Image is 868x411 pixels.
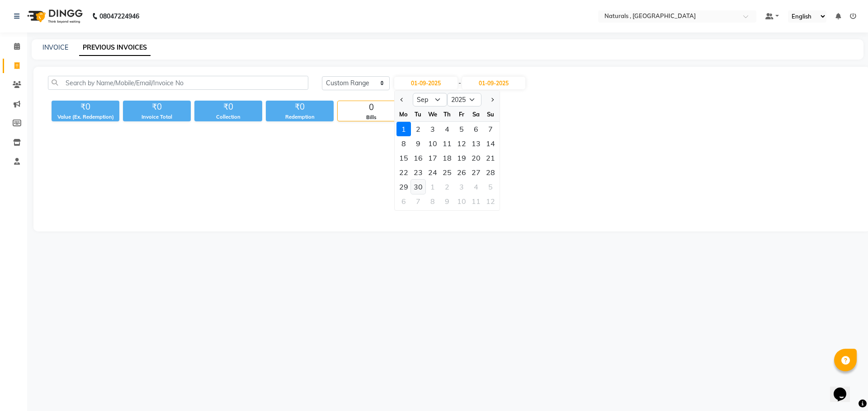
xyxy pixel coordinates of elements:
div: Thursday, September 4, 2025 [440,122,454,136]
div: Tuesday, September 23, 2025 [411,165,425,180]
div: Monday, October 6, 2025 [396,194,411,208]
div: Collection [194,113,262,121]
div: Sunday, September 28, 2025 [483,165,498,180]
div: 4 [469,180,483,194]
div: Monday, September 8, 2025 [396,136,411,151]
div: Wednesday, September 17, 2025 [425,151,440,165]
div: Redemption [266,113,334,121]
div: 17 [425,151,440,165]
div: Wednesday, September 10, 2025 [425,136,440,151]
div: Tuesday, September 2, 2025 [411,122,425,136]
div: Sunday, September 21, 2025 [483,151,498,165]
div: 2 [411,122,425,136]
div: 1 [396,122,411,136]
div: Tuesday, October 7, 2025 [411,194,425,208]
div: 29 [396,180,411,194]
div: ₹0 [194,101,262,113]
input: Start Date [394,77,458,89]
input: Search by Name/Mobile/Email/Invoice No [48,76,308,90]
div: Sa [469,107,483,121]
div: Monday, September 29, 2025 [396,180,411,194]
div: Saturday, September 27, 2025 [469,165,483,180]
b: 08047224946 [99,4,139,29]
div: Monday, September 22, 2025 [396,165,411,180]
div: Tuesday, September 30, 2025 [411,180,425,194]
div: Friday, September 5, 2025 [454,122,469,136]
div: Friday, October 10, 2025 [454,194,469,208]
div: 6 [469,122,483,136]
div: 21 [483,151,498,165]
div: Sunday, October 12, 2025 [483,194,498,208]
div: Saturday, October 4, 2025 [469,180,483,194]
div: 7 [411,194,425,208]
select: Select month [413,93,447,106]
div: 1 [425,180,440,194]
div: 7 [483,122,498,136]
div: 4 [440,122,454,136]
div: 3 [425,122,440,136]
div: ₹0 [266,101,334,113]
div: Friday, September 19, 2025 [454,151,469,165]
div: Sunday, September 14, 2025 [483,136,498,151]
div: 11 [440,136,454,151]
div: Thursday, September 25, 2025 [440,165,454,180]
div: 5 [454,122,469,136]
div: Wednesday, October 1, 2025 [425,180,440,194]
div: Thursday, September 18, 2025 [440,151,454,165]
div: 28 [483,165,498,180]
div: 19 [454,151,469,165]
div: 22 [396,165,411,180]
div: 10 [454,194,469,208]
div: We [425,107,440,121]
div: Saturday, October 11, 2025 [469,194,483,208]
div: Fr [454,107,469,121]
a: PREVIOUS INVOICES [79,40,151,56]
div: Wednesday, October 8, 2025 [425,194,440,208]
div: Invoice Total [123,113,191,121]
div: 13 [469,136,483,151]
div: 6 [396,194,411,208]
div: Saturday, September 13, 2025 [469,136,483,151]
div: 0 [338,101,405,114]
div: 15 [396,151,411,165]
div: 11 [469,194,483,208]
div: ₹0 [123,101,191,113]
div: 25 [440,165,454,180]
input: End Date [462,77,525,89]
div: Thursday, October 2, 2025 [440,180,454,194]
div: 10 [425,136,440,151]
div: 20 [469,151,483,165]
img: logo [23,4,85,29]
div: Th [440,107,454,121]
div: Friday, September 26, 2025 [454,165,469,180]
div: Sunday, October 5, 2025 [483,180,498,194]
div: Friday, September 12, 2025 [454,136,469,151]
select: Select year [447,93,481,106]
div: Friday, October 3, 2025 [454,180,469,194]
a: INVOICE [42,43,68,51]
div: Bills [338,114,405,121]
iframe: chat widget [830,375,859,402]
div: 9 [440,194,454,208]
div: 18 [440,151,454,165]
div: Thursday, September 11, 2025 [440,136,454,151]
div: 27 [469,165,483,180]
div: 12 [454,136,469,151]
div: 5 [483,180,498,194]
div: Tuesday, September 16, 2025 [411,151,425,165]
div: 24 [425,165,440,180]
div: 8 [396,136,411,151]
div: Monday, September 15, 2025 [396,151,411,165]
div: 23 [411,165,425,180]
div: ₹0 [52,101,119,113]
span: Empty list [48,132,856,222]
div: Monday, September 1, 2025 [396,122,411,136]
div: Saturday, September 20, 2025 [469,151,483,165]
div: Value (Ex. Redemption) [52,113,119,121]
div: Sunday, September 7, 2025 [483,122,498,136]
div: 9 [411,136,425,151]
div: 30 [411,180,425,194]
div: Tuesday, September 9, 2025 [411,136,425,151]
div: 26 [454,165,469,180]
div: Wednesday, September 24, 2025 [425,165,440,180]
